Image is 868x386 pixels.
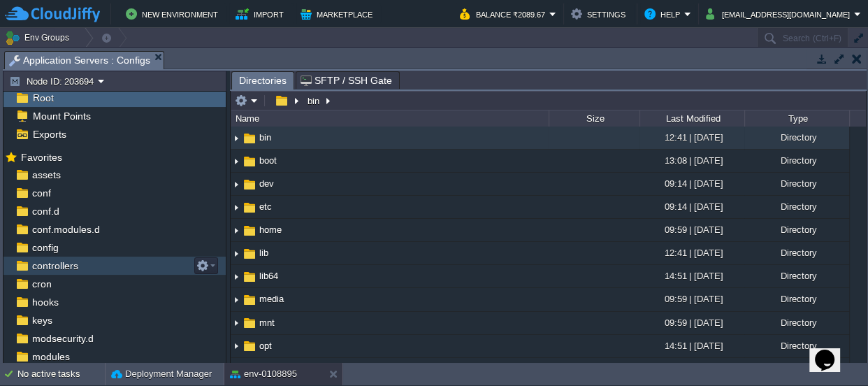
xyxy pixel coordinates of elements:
[242,315,257,331] img: AMDAwAAAACH5BAEAAAAALAAAAAABAAEAAAICRAEAOw==
[644,6,684,22] button: Help
[232,110,549,127] div: Name
[239,72,287,90] span: Directories
[29,278,54,290] a: cron
[460,6,549,22] button: Balance ₹2089.67
[639,335,744,357] div: 14:51 | [DATE]
[744,358,849,380] div: Directory
[230,367,297,381] button: env-0108895
[29,259,80,272] a: controllers
[29,332,96,345] a: modsecurity.d
[257,270,280,282] a: lib64
[257,224,284,236] a: home
[29,296,61,308] a: hooks
[242,269,257,285] img: AMDAwAAAACH5BAEAAAAALAAAAAABAAEAAAICRAEAOw==
[257,178,276,190] a: dev
[231,266,242,287] img: AMDAwAAAACH5BAEAAAAALAAAAAABAAEAAAICRAEAOw==
[706,6,854,22] button: [EMAIL_ADDRESS][DOMAIN_NAME]
[29,223,102,236] a: conf.modules.d
[639,196,744,217] div: 09:14 | [DATE]
[9,75,98,87] button: Node ID: 203694
[29,350,72,363] a: modules
[641,110,744,127] div: Last Modified
[809,330,854,372] iframe: chat widget
[744,173,849,194] div: Directory
[301,72,392,89] span: SFTP / SSH Gate
[242,338,257,354] img: AMDAwAAAACH5BAEAAAAALAAAAAABAAEAAAICRAEAOw==
[257,340,274,352] a: opt
[231,150,242,172] img: AMDAwAAAACH5BAEAAAAALAAAAAABAAEAAAICRAEAOw==
[242,223,257,238] img: AMDAwAAAACH5BAEAAAAALAAAAAABAAEAAAICRAEAOw==
[305,94,323,107] button: bin
[746,110,849,127] div: Type
[29,205,62,217] a: conf.d
[231,336,242,357] img: AMDAwAAAACH5BAEAAAAALAAAAAABAAEAAAICRAEAOw==
[550,110,639,127] div: Size
[639,265,744,287] div: 14:51 | [DATE]
[231,220,242,241] img: AMDAwAAAACH5BAEAAAAALAAAAAABAAEAAAICRAEAOw==
[231,313,242,334] img: AMDAwAAAACH5BAEAAAAALAAAAAABAAEAAAICRAEAOw==
[744,265,849,287] div: Directory
[257,317,277,329] a: mnt
[639,173,744,194] div: 09:14 | [DATE]
[231,173,242,195] img: AMDAwAAAACH5BAEAAAAALAAAAAABAAEAAAICRAEAOw==
[257,155,279,166] a: boot
[29,187,53,199] a: conf
[231,289,242,311] img: AMDAwAAAACH5BAEAAAAALAAAAAABAAEAAAICRAEAOw==
[30,92,56,104] a: Root
[30,110,93,122] a: Mount Points
[17,363,105,385] div: No active tasks
[29,241,61,254] a: config
[242,154,257,169] img: AMDAwAAAACH5BAEAAAAALAAAAAABAAEAAAICRAEAOw==
[744,288,849,310] div: Directory
[242,177,257,192] img: AMDAwAAAACH5BAEAAAAALAAAAAABAAEAAAICRAEAOw==
[744,219,849,241] div: Directory
[231,91,866,110] input: Click to enter the path
[744,242,849,264] div: Directory
[29,169,63,181] a: assets
[30,128,68,141] a: Exports
[639,242,744,264] div: 12:41 | [DATE]
[257,293,286,305] a: media
[571,6,630,22] button: Settings
[242,131,257,146] img: AMDAwAAAACH5BAEAAAAALAAAAAABAAEAAAICRAEAOw==
[744,127,849,148] div: Directory
[257,131,273,143] a: bin
[9,52,150,69] span: Application Servers : Configs
[242,362,257,377] img: AMDAwAAAACH5BAEAAAAALAAAAAABAAEAAAICRAEAOw==
[5,28,74,48] button: Env Groups
[257,201,274,213] span: etc
[231,359,242,380] img: AMDAwAAAACH5BAEAAAAALAAAAAABAAEAAAICRAEAOw==
[744,312,849,334] div: Directory
[639,127,744,148] div: 12:41 | [DATE]
[242,292,257,308] img: AMDAwAAAACH5BAEAAAAALAAAAAABAAEAAAICRAEAOw==
[18,152,64,163] a: Favorites
[639,312,744,334] div: 09:59 | [DATE]
[111,367,212,381] button: Deployment Manager
[257,247,270,259] a: lib
[744,196,849,217] div: Directory
[744,335,849,357] div: Directory
[301,6,377,22] button: Marketplace
[236,6,288,22] button: Import
[231,127,242,149] img: AMDAwAAAACH5BAEAAAAALAAAAAABAAEAAAICRAEAOw==
[744,150,849,171] div: Directory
